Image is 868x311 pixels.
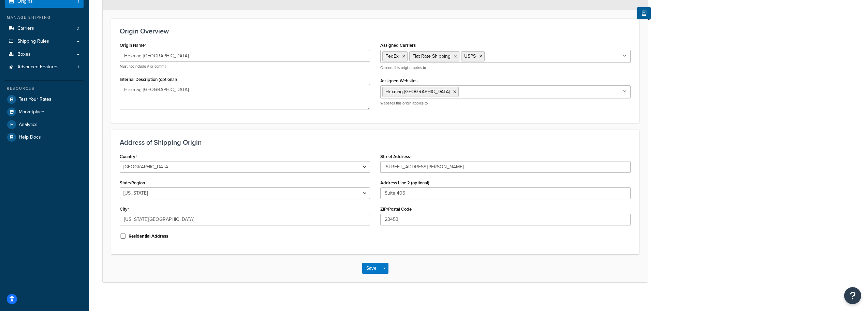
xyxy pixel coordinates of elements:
span: 1 [78,64,79,70]
label: Internal Description (optional) [120,77,177,82]
a: Help Docs [5,131,84,143]
textarea: Hexmag [GEOGRAPHIC_DATA] [120,84,370,109]
span: FedEx [385,53,399,60]
label: Assigned Websites [380,78,417,83]
span: Advanced Features [17,64,59,70]
span: Shipping Rules [17,39,49,44]
a: Test Your Rates [5,93,84,105]
span: Test Your Rates [19,97,52,102]
label: Street Address [380,154,412,159]
label: Residential Address [129,233,168,239]
a: Boxes [5,48,84,61]
span: Help Docs [19,135,41,140]
span: Boxes [17,52,31,57]
a: Marketplace [5,106,84,118]
div: Resources [5,86,84,91]
label: ZIP/Postal Code [380,207,412,212]
p: Carriers this origin applies to [380,65,631,70]
button: Show Help Docs [637,7,651,19]
label: State/Region [120,180,145,185]
label: Origin Name [120,43,146,48]
a: Shipping Rules [5,35,84,48]
p: Websites this origin applies to [380,101,631,106]
a: Analytics [5,118,84,131]
span: Carriers [17,26,34,31]
span: Hexmag [GEOGRAPHIC_DATA] [385,88,450,95]
span: Analytics [19,122,38,128]
h3: Origin Overview [120,27,631,35]
li: Advanced Features [5,61,84,73]
button: Open Resource Center [844,287,861,304]
div: Manage Shipping [5,15,84,20]
span: Marketplace [19,109,44,115]
label: City [120,207,129,212]
label: Country [120,154,137,159]
span: 3 [77,26,79,31]
button: Save [362,263,381,274]
a: Advanced Features1 [5,61,84,73]
p: Must not include # or comma [120,64,370,69]
label: Assigned Carriers [380,43,416,48]
li: Carriers [5,22,84,35]
h3: Address of Shipping Origin [120,139,631,146]
label: Address Line 2 (optional) [380,180,429,185]
span: Flat Rate Shipping [412,53,451,60]
span: USPS [464,53,476,60]
a: Carriers3 [5,22,84,35]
